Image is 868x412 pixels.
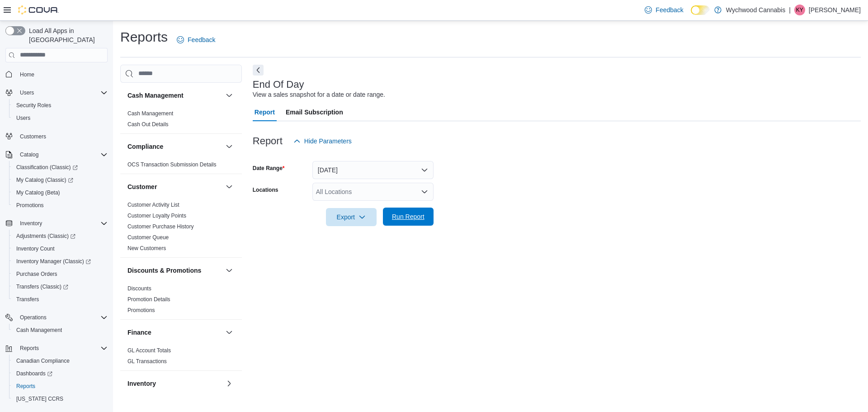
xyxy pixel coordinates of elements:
label: Date Range [253,165,285,172]
a: Inventory Manager (Classic) [9,255,111,268]
button: Compliance [127,142,222,151]
a: Customer Purchase History [127,223,194,230]
div: Finance [120,345,242,370]
a: Home [16,69,38,80]
span: Canadian Compliance [13,355,108,366]
span: Classification (Classic) [16,164,78,171]
span: Report [255,103,275,121]
a: [US_STATE] CCRS [13,393,67,404]
button: Users [9,112,111,124]
span: Transfers (Classic) [13,281,108,292]
h3: Customer [127,182,157,191]
button: [US_STATE] CCRS [9,393,111,405]
button: Next [253,65,264,76]
button: Hide Parameters [290,132,355,150]
a: Adjustments (Classic) [9,230,111,242]
span: Adjustments (Classic) [13,231,108,242]
span: My Catalog (Classic) [13,175,108,185]
a: Classification (Classic) [13,162,81,173]
span: Feedback [656,5,683,14]
span: Inventory Count [13,243,108,254]
a: GL Account Totals [127,347,171,354]
span: Cash Out Details [127,121,169,128]
a: Transfers (Classic) [9,280,111,293]
button: Home [2,68,111,81]
span: Inventory [20,220,42,227]
button: Inventory [2,217,111,230]
span: Operations [16,312,108,323]
span: Customers [16,131,108,142]
span: Inventory Count [16,245,55,252]
span: New Customers [127,245,166,252]
a: My Catalog (Classic) [9,174,111,186]
span: Dashboards [13,368,108,379]
button: Security Roles [9,99,111,112]
span: Operations [20,314,47,321]
span: Users [16,114,30,122]
span: Reports [16,383,35,390]
span: Catalog [16,149,108,160]
a: My Catalog (Beta) [13,187,64,198]
span: Promotions [16,202,44,209]
span: My Catalog (Beta) [16,189,60,196]
a: Security Roles [13,100,55,111]
span: GL Transactions [127,358,167,365]
a: Adjustments (Classic) [13,231,79,242]
span: Inventory Manager (Classic) [13,256,108,267]
span: Transfers (Classic) [16,283,68,290]
button: Users [2,86,111,99]
span: Discounts [127,285,151,292]
span: Transfers [16,296,39,303]
h3: Report [253,136,283,147]
a: Reports [13,381,39,392]
div: Kristina Yin [794,5,805,15]
span: GL Account Totals [127,347,171,354]
button: Inventory [127,379,222,388]
h3: Finance [127,328,151,337]
button: Open list of options [421,188,428,195]
span: Load All Apps in [GEOGRAPHIC_DATA] [25,26,108,44]
span: Email Subscription [286,103,343,121]
a: Inventory Count [13,243,58,254]
button: My Catalog (Beta) [9,186,111,199]
span: Users [20,89,34,96]
a: Discounts [127,285,151,292]
button: Catalog [16,149,42,160]
div: Discounts & Promotions [120,283,242,319]
button: Customer [127,182,222,191]
a: Purchase Orders [13,269,61,279]
button: Inventory [224,378,235,389]
span: Washington CCRS [13,393,108,404]
a: Inventory Manager (Classic) [13,256,94,267]
a: Feedback [173,31,219,49]
button: Cash Management [9,324,111,336]
span: Security Roles [13,100,108,111]
span: Dashboards [16,370,52,377]
a: Cash Out Details [127,121,169,128]
a: Dashboards [9,367,111,380]
button: Customers [2,130,111,143]
a: Users [13,113,34,123]
span: Customer Activity List [127,201,179,208]
button: Customer [224,181,235,192]
a: OCS Transaction Submission Details [127,161,217,168]
a: Cash Management [13,325,66,336]
span: Reports [16,343,108,354]
span: KY [796,5,803,15]
button: [DATE] [312,161,434,179]
div: Customer [120,199,242,257]
span: [US_STATE] CCRS [16,395,63,403]
div: Compliance [120,159,242,174]
span: Customer Loyalty Points [127,212,186,219]
span: Inventory [16,218,108,229]
button: Reports [16,343,42,354]
span: Export [331,208,371,226]
span: My Catalog (Classic) [16,176,73,184]
a: Dashboards [13,368,56,379]
a: Transfers (Classic) [13,281,72,292]
span: Purchase Orders [13,269,108,279]
button: Canadian Compliance [9,355,111,367]
button: Discounts & Promotions [127,266,222,275]
span: Customer Queue [127,234,169,241]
